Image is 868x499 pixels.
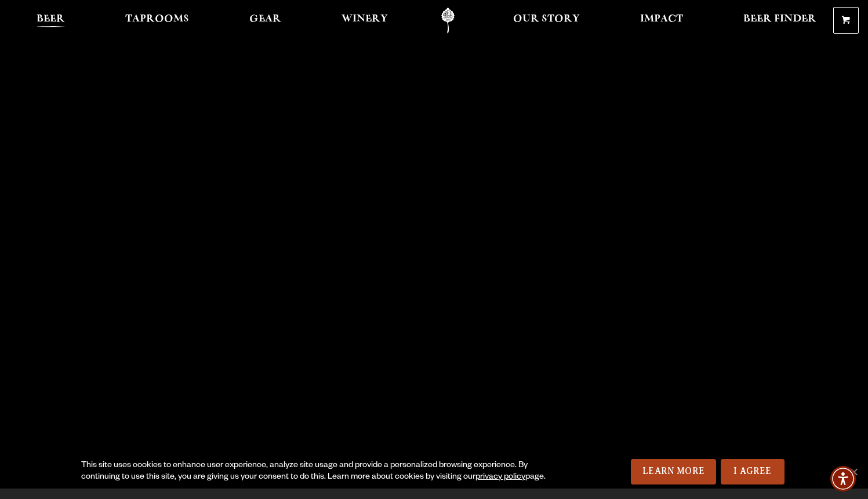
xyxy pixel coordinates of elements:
a: I Agree [721,459,785,484]
span: Taprooms [125,15,189,24]
a: Odell Home [426,8,470,34]
a: Impact [633,8,691,34]
span: Beer [37,15,65,24]
span: Our Story [513,15,580,24]
span: Gear [249,15,281,24]
a: privacy policy [475,473,525,482]
div: This site uses cookies to enhance user experience, analyze site usage and provide a personalized ... [81,460,567,483]
a: Beer Finder [736,8,824,34]
span: Beer Finder [743,15,816,24]
a: Taprooms [118,8,197,34]
a: Learn More [631,459,716,484]
div: Accessibility Menu [830,466,856,491]
span: Impact [640,15,683,24]
a: Our Story [506,8,587,34]
a: Beer [29,8,72,34]
span: Winery [342,15,388,24]
a: Winery [334,8,395,34]
a: Gear [242,8,289,34]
